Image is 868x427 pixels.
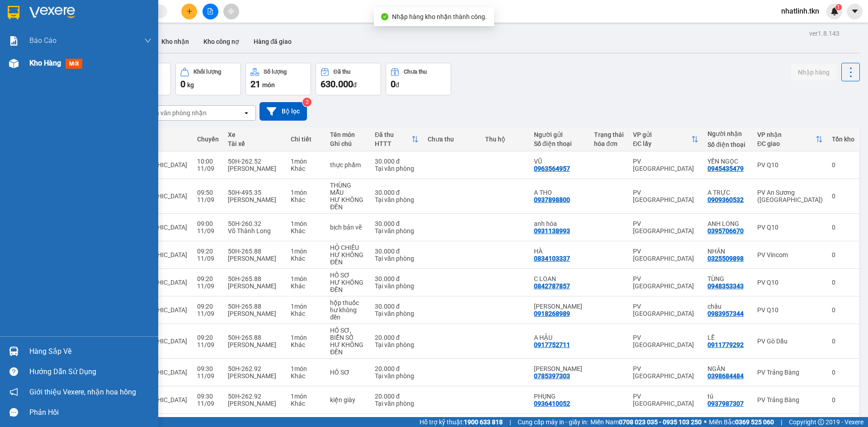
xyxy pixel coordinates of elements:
div: 09:30 [197,365,219,372]
div: Khác [291,400,321,407]
div: PV [GEOGRAPHIC_DATA] [633,189,698,203]
div: Khác [291,227,321,235]
span: message [9,408,18,417]
div: VP gửi [633,131,691,138]
div: 0 [832,396,854,404]
div: 0909360532 [708,196,744,203]
strong: 0369 525 060 [735,418,774,426]
div: 0931138993 [534,227,570,235]
button: Kho công nợ [196,31,246,52]
div: KIM LIÊN [534,303,585,310]
div: 09:20 [197,275,219,282]
div: Chưa thu [428,136,476,143]
img: solution-icon [9,36,19,46]
div: PV [GEOGRAPHIC_DATA] [633,393,698,407]
div: PV Trảng Bàng [757,396,823,404]
div: [PERSON_NAME] [228,310,282,317]
div: Tại văn phòng [375,196,419,203]
strong: 1900 633 818 [464,418,503,426]
div: Tại văn phòng [375,282,419,290]
button: Số lượng21món [245,63,311,95]
div: 10:00 [197,158,219,165]
div: 0785397303 [534,372,570,380]
span: check-circle [381,13,388,20]
div: NGÂN [708,365,748,372]
span: Miền Nam [590,417,702,427]
div: PV Gò Dầu [757,338,823,345]
div: Xe [228,131,282,138]
div: 50H-265.88 [228,334,282,341]
div: Phản hồi [29,406,151,419]
button: Đã thu630.000đ [316,63,381,95]
div: Ghi chú [330,140,366,147]
div: PV [GEOGRAPHIC_DATA] [633,334,698,348]
div: Khác [291,282,321,290]
div: 1 món [291,334,321,341]
div: Người nhận [708,130,748,137]
div: [PERSON_NAME] [228,255,282,262]
span: copyright [818,419,824,425]
div: PV Q10 [757,306,823,314]
div: 0 [832,161,854,169]
span: | [781,417,782,427]
span: 1 [837,4,840,10]
span: mới [66,59,82,69]
div: 09:20 [197,248,219,255]
span: món [262,81,275,89]
div: HƯ KHÔNG ĐỀN [330,341,366,356]
sup: 1 [835,4,842,10]
div: 1 món [291,158,321,165]
div: 30.000 đ [375,189,419,196]
span: 0 [391,79,396,89]
div: 0983957344 [708,310,744,317]
div: 0 [832,192,854,200]
div: Trạng thái [594,131,624,138]
div: 09:30 [197,393,219,400]
div: PV Q10 [757,279,823,286]
div: 0911779292 [708,341,744,348]
div: anh hóa [534,220,585,227]
div: ANH LINH [534,365,585,372]
div: Đã thu [334,69,350,75]
div: Võ Thành Long [228,227,282,235]
div: hóa đơn [594,140,624,147]
div: Chọn văn phòng nhận [144,108,207,117]
div: Tài xế [228,140,282,147]
span: notification [9,388,18,396]
div: C LOAN [534,275,585,282]
div: [PERSON_NAME] [228,341,282,348]
div: Tại văn phòng [375,372,419,380]
div: LỀ [708,334,748,341]
div: 11/09 [197,196,219,203]
div: 0918268989 [534,310,570,317]
div: 1 món [291,248,321,255]
div: PV [GEOGRAPHIC_DATA] [633,248,698,262]
th: Toggle SortBy [753,127,827,151]
div: 20.000 đ [375,365,419,372]
div: 50H-265.88 [228,248,282,255]
div: hư không đền [330,306,366,321]
div: TÙNG [708,275,748,282]
div: 20.000 đ [375,334,419,341]
button: Nhập hàng [791,64,837,80]
div: ĐC lấy [633,140,691,147]
img: logo-vxr [8,6,19,19]
div: 1 món [291,393,321,400]
div: A TRỰC [708,189,748,196]
div: 11/09 [197,400,219,407]
div: 09:50 [197,189,219,196]
div: 0 [832,224,854,231]
div: Số lượng [264,69,287,75]
span: | [509,417,511,427]
div: HÀ [534,248,585,255]
div: HƯ KHÔNG ĐỀN [330,279,366,293]
div: 30.000 đ [375,303,419,310]
button: Kho nhận [154,31,196,52]
div: 09:20 [197,303,219,310]
div: Hướng dẫn sử dụng [29,365,151,379]
div: thực phẩm [330,161,366,169]
span: 630.000 [321,79,353,89]
div: ver 1.8.143 [809,28,840,38]
span: Miền Bắc [709,417,774,427]
div: châu [708,303,748,310]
